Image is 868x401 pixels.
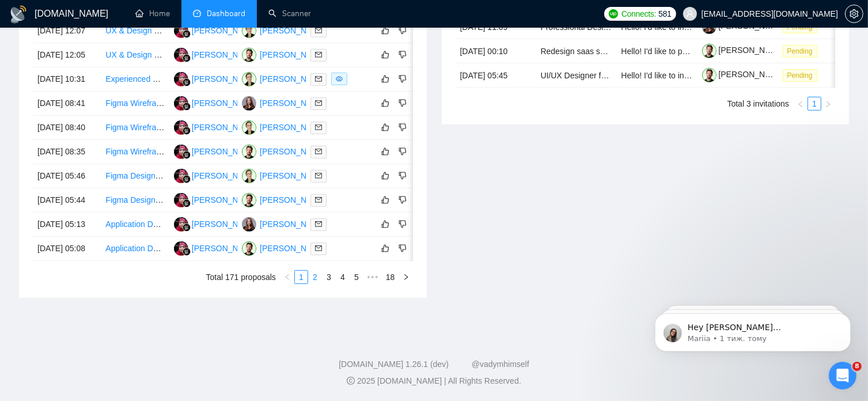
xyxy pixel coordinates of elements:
td: [DATE] 05:08 [33,237,101,261]
img: D [174,48,188,62]
a: Figma Wireframe Creation for Existing Website [105,99,274,108]
span: Hey [PERSON_NAME][EMAIL_ADDRESS][DOMAIN_NAME], Looks like your Upwork agency [PERSON_NAME] Design... [50,33,198,214]
td: Figma Wireframe Creation for Existing Website [101,140,169,164]
button: like [378,169,392,183]
span: dislike [399,220,407,229]
a: D[PERSON_NAME] [174,25,258,35]
td: Application Documents and Creating Corporate Design [101,237,169,261]
img: D [174,193,188,207]
div: [PERSON_NAME] [192,97,258,109]
div: [PERSON_NAME] [192,194,258,206]
img: c1yyxP1do0miEPqcWxVsd6xPJkNnxIdC3lMCDf_u3x9W-Si6YCNNsahNnumignotdS [702,68,717,82]
img: gigradar-bm.png [183,224,191,232]
a: [DOMAIN_NAME] 1.26.1 (dev) [339,360,449,369]
span: left [797,101,804,108]
span: Dashboard [207,9,245,18]
img: VK [242,72,256,86]
span: dislike [399,244,407,253]
a: D[PERSON_NAME] [174,195,258,204]
a: D[PERSON_NAME] [174,122,258,131]
a: 1 [295,271,308,283]
span: right [825,101,832,108]
a: TB[PERSON_NAME] [242,219,326,228]
img: VK [242,120,256,135]
a: Redesign saas system [541,47,622,56]
span: 8 [852,362,862,371]
span: like [381,74,389,84]
span: mail [315,124,322,131]
span: Connects: [621,7,656,20]
a: TB[PERSON_NAME] [242,98,326,107]
img: gigradar-bm.png [183,103,191,111]
span: mail [315,148,322,155]
span: like [381,244,389,253]
div: [PERSON_NAME] [260,24,326,37]
td: [DATE] 08:35 [33,140,101,164]
td: [DATE] 12:07 [33,19,101,43]
img: gigradar-bm.png [183,248,191,256]
a: Pending [783,70,822,80]
img: c1yyxP1do0miEPqcWxVsd6xPJkNnxIdC3lMCDf_u3x9W-Si6YCNNsahNnumignotdS [702,44,717,58]
span: mail [315,100,322,107]
button: like [378,48,392,62]
a: D[PERSON_NAME] [174,146,258,156]
span: mail [315,245,322,252]
a: D[PERSON_NAME] [174,98,258,107]
button: like [378,241,392,255]
a: 2 [309,271,321,283]
img: RV [242,241,256,256]
td: [DATE] 12:05 [33,43,101,67]
td: Experienced UI/UX Designer for Mobile & Web App – Full Design from Scratch [101,67,169,92]
img: D [174,241,188,256]
a: homeHome [135,9,170,18]
a: UI/UX Designer for Spa Booking App Redesign [541,71,709,80]
img: logo [9,5,28,24]
td: Application Documents and Creating Corporate Design [101,213,169,237]
div: [PERSON_NAME] [260,169,326,182]
div: [PERSON_NAME] [192,48,258,61]
a: UX & Design Refinement for Corporate Gift Website [105,50,291,59]
a: VK[PERSON_NAME] [242,25,326,35]
a: 3 [323,271,335,283]
span: like [381,171,389,180]
span: left [284,274,291,281]
iframe: Intercom live chat [829,362,856,389]
a: @vadymhimself [472,360,529,369]
td: Figma Designer for Website Enhancement [101,164,169,188]
img: gigradar-bm.png [183,199,191,207]
a: D[PERSON_NAME] [174,171,258,180]
button: dislike [396,48,410,62]
div: [PERSON_NAME] [192,121,258,134]
span: mail [315,27,322,34]
button: dislike [396,193,410,207]
img: TB [242,96,256,111]
span: like [381,99,389,108]
td: UX & Design Refinement for Corporate Gift Website [101,19,169,43]
li: 4 [336,270,350,284]
button: right [821,97,835,111]
div: [PERSON_NAME] [260,145,326,158]
span: eye [336,75,343,82]
img: D [174,217,188,232]
span: dislike [399,74,407,84]
a: D[PERSON_NAME] [174,50,258,59]
span: mail [315,221,322,228]
span: dislike [399,123,407,132]
a: RV[PERSON_NAME] [242,146,326,156]
div: [PERSON_NAME] [192,218,258,230]
a: Pending [783,22,822,31]
td: [DATE] 10:31 [33,67,101,92]
span: dislike [399,147,407,156]
button: dislike [396,96,410,110]
a: Figma Designer for Website Enhancement [105,195,257,205]
a: VK[PERSON_NAME] [242,171,326,180]
div: [PERSON_NAME] [192,73,258,85]
div: [PERSON_NAME] [260,73,326,85]
li: Total 3 invitations [727,97,789,111]
div: [PERSON_NAME] [260,218,326,230]
img: VK [242,24,256,38]
li: Next Page [821,97,835,111]
div: [PERSON_NAME] [192,169,258,182]
span: mail [315,172,322,179]
a: RV[PERSON_NAME] [242,50,326,59]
